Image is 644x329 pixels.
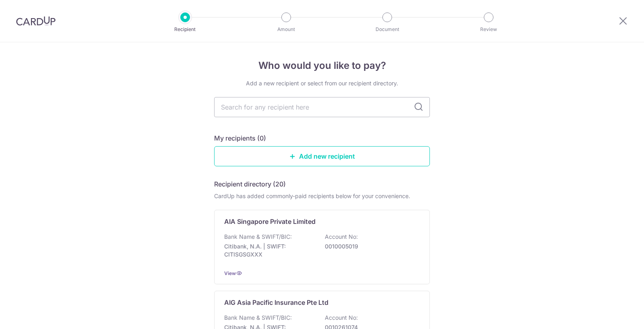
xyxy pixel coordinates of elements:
p: Bank Name & SWIFT/BIC: [224,233,292,241]
p: Account No: [325,314,358,322]
p: AIG Asia Pacific Insurance Pte Ltd [224,298,328,307]
h5: Recipient directory (20) [214,179,286,189]
p: Bank Name & SWIFT/BIC: [224,314,292,322]
p: AIA Singapore Private Limited [224,217,316,226]
p: Document [357,25,417,33]
p: Account No: [325,233,358,241]
p: Citibank, N.A. | SWIFT: CITISGSGXXX [224,242,314,259]
h4: Who would you like to pay? [214,58,430,73]
a: Add new recipient [214,146,430,166]
img: CardUp [16,16,56,26]
p: 0010005019 [325,242,415,250]
p: Amount [256,25,316,33]
input: Search for any recipient here [214,97,430,117]
a: View [224,270,236,276]
div: Add a new recipient or select from our recipient directory. [214,79,430,87]
h5: My recipients (0) [214,133,266,143]
p: Recipient [155,25,215,33]
p: Review [459,25,518,33]
div: CardUp has added commonly-paid recipients below for your convenience. [214,192,430,200]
